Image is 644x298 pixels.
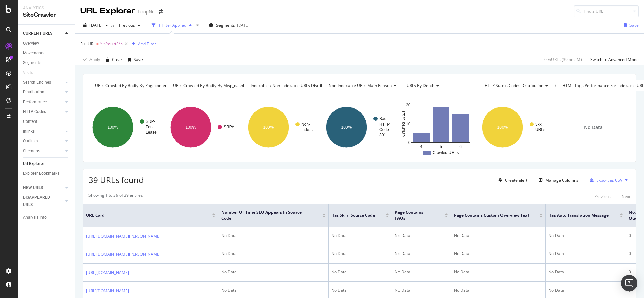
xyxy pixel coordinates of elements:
[23,99,63,106] a: Performance
[244,98,318,157] svg: A chart.
[146,119,155,124] text: SRP-
[86,288,129,294] a: [URL][DOMAIN_NAME]
[224,125,235,129] text: SRP/*
[594,192,611,200] button: Previous
[23,138,38,145] div: Outlinks
[116,22,135,28] span: Previous
[621,20,639,31] button: Save
[301,122,310,127] text: Non-
[159,9,163,14] div: arrow-right-arrow-left
[146,125,153,129] text: For-
[454,212,529,218] span: Page Contains Custom Overview Text
[23,128,35,135] div: Inlinks
[173,83,254,88] span: URLs Crawled By Botify By mwp_dashboard
[379,133,386,137] text: 301
[216,22,235,28] span: Segments
[545,177,578,183] div: Manage Columns
[548,287,623,293] div: No Data
[379,127,389,132] text: Code
[23,30,63,37] a: CURRENT URLS
[454,269,543,275] div: No Data
[221,269,326,275] div: No Data
[23,69,33,76] div: Visits
[23,89,63,96] a: Distribution
[544,57,582,62] div: 0 % URLs ( 39 on 5M )
[129,40,156,48] button: Add Filter
[433,150,459,155] text: Crawled URLs
[329,83,392,88] span: Non-Indexable URLs Main Reason
[23,170,70,177] a: Explorer Bookmarks
[405,80,469,91] h4: URLs by Depth
[88,192,143,200] div: Showing 1 to 39 of 39 entries
[341,125,352,130] text: 100%
[395,233,448,239] div: No Data
[301,127,313,132] text: Inde…
[331,212,376,218] span: Has sk in source code
[206,20,252,31] button: Segments[DATE]
[138,41,156,47] div: Add Filter
[629,22,639,28] div: Save
[172,80,264,91] h4: URLs Crawled By Botify By mwp_dashboard
[86,269,129,276] a: [URL][DOMAIN_NAME]
[100,39,123,49] span: ^.*/multi/.*$
[536,176,578,184] button: Manage Columns
[80,20,111,31] button: [DATE]
[149,20,195,31] button: 1 Filter Applied
[23,108,46,115] div: HTTP Codes
[23,194,57,208] div: DISAPPEARED URLS
[23,184,43,191] div: NEW URLS
[23,214,70,221] a: Analysis Info
[111,22,116,28] span: vs
[622,194,630,199] div: Next
[221,251,326,257] div: No Data
[379,122,390,127] text: HTTP
[95,83,180,88] span: URLs Crawled By Botify By pagecontentgroup
[221,287,326,293] div: No Data
[588,54,639,65] button: Switch to Advanced Mode
[23,147,40,155] div: Sitemaps
[23,147,63,155] a: Sitemaps
[587,174,622,185] button: Export as CSV
[166,98,240,157] div: A chart.
[23,79,63,86] a: Search Engines
[400,98,474,157] svg: A chart.
[406,103,411,107] text: 20
[23,30,52,37] div: CURRENT URLS
[485,83,543,88] span: HTTP Status Codes Distribution
[535,122,542,127] text: 3xx
[23,40,39,47] div: Overview
[116,20,143,31] button: Previous
[221,209,312,221] span: Number of time SEO appears in Source Code
[23,108,63,115] a: HTTP Codes
[406,121,411,126] text: 10
[596,177,622,183] div: Export as CSV
[327,80,402,91] h4: Non-Indexable URLs Main Reason
[621,275,637,291] div: Open Intercom Messenger
[395,251,448,257] div: No Data
[94,80,190,91] h4: URLs Crawled By Botify By pagecontentgroup
[454,233,543,239] div: No Data
[322,98,396,157] svg: A chart.
[263,125,274,130] text: 100%
[108,125,118,130] text: 100%
[23,194,63,208] a: DISAPPEARED URLS
[23,99,47,106] div: Performance
[331,233,389,239] div: No Data
[221,233,326,239] div: No Data
[548,269,623,275] div: No Data
[395,287,448,293] div: No Data
[478,98,552,157] svg: A chart.
[622,192,630,200] button: Next
[23,128,63,135] a: Inlinks
[23,170,59,177] div: Explorer Bookmarks
[23,40,70,47] a: Overview
[249,80,343,91] h4: Indexable / Non-Indexable URLs Distribution
[96,41,99,47] span: =
[251,83,333,88] span: Indexable / Non-Indexable URLs distribution
[548,251,623,257] div: No Data
[23,50,44,57] div: Movements
[23,214,47,221] div: Analysis Info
